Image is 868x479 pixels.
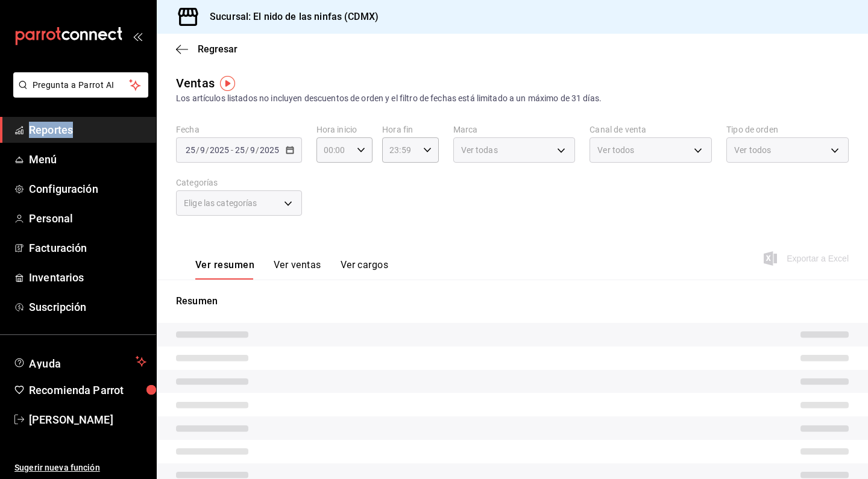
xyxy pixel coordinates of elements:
[176,92,849,105] div: Los artículos listados no incluyen descuentos de orden y el filtro de fechas está limitado a un m...
[234,145,245,155] input: --
[461,144,498,156] span: Ver todas
[590,125,712,134] label: Canal de venta
[14,462,146,474] span: Sugerir nueva función
[231,145,233,155] span: -
[195,259,254,280] button: Ver resumen
[29,151,146,167] span: Menú
[597,144,634,156] span: Ver todos
[198,43,237,55] span: Regresar
[274,259,321,280] button: Ver ventas
[13,72,148,98] button: Pregunta a Parrot AI
[176,178,302,187] label: Categorías
[453,125,576,134] label: Marca
[176,74,215,92] div: Ventas
[33,79,130,92] span: Pregunta a Parrot AI
[382,125,438,134] label: Hora fin
[29,269,146,286] span: Inventarios
[176,294,849,308] p: Resumen
[220,76,235,91] img: Tooltip marker
[29,122,146,138] span: Reportes
[176,125,302,134] label: Fecha
[250,145,256,155] input: --
[341,259,389,280] button: Ver cargos
[29,240,146,256] span: Facturación
[29,210,146,227] span: Personal
[176,43,237,55] button: Regresar
[316,125,373,134] label: Hora inicio
[29,181,146,197] span: Configuración
[200,10,379,24] h3: Sucursal: El nido de las ninfas (CDMX)
[29,412,146,428] span: [PERSON_NAME]
[29,382,146,398] span: Recomienda Parrot
[8,87,148,100] a: Pregunta a Parrot AI
[209,145,230,155] input: ----
[245,145,249,155] span: /
[734,144,771,156] span: Ver todos
[184,197,257,209] span: Elige las categorías
[195,259,388,280] div: navigation tabs
[133,31,142,41] button: open_drawer_menu
[206,145,209,155] span: /
[196,145,200,155] span: /
[259,145,280,155] input: ----
[29,354,131,369] span: Ayuda
[256,145,259,155] span: /
[185,145,196,155] input: --
[726,125,849,134] label: Tipo de orden
[200,145,206,155] input: --
[29,299,146,315] span: Suscripción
